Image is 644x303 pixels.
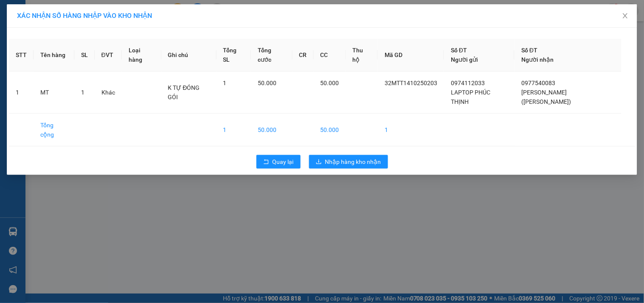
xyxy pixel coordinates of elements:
span: Quay lại [273,157,294,166]
span: Số ĐT [521,47,537,54]
td: 1 [217,114,251,146]
span: XÁC NHẬN SỐ HÀNG NHẬP VÀO KHO NHẬN [17,11,152,20]
span: Người gửi [451,56,478,63]
span: K TỰ ĐÓNG GÓI [168,84,200,100]
span: Số ĐT [451,47,467,54]
td: Tổng cộng [34,114,74,146]
td: 1 [378,114,444,146]
span: close [622,12,629,19]
span: 0974112033 [451,80,485,86]
span: LAPTOP PHÚC THỊNH [451,89,490,105]
th: CR [292,39,314,71]
th: Tổng cước [251,39,292,71]
span: [PERSON_NAME] ([PERSON_NAME]) [521,89,571,105]
td: 50.000 [251,114,292,146]
span: download [316,159,322,166]
th: Mã GD [378,39,444,71]
th: Loại hàng [122,39,161,71]
span: 32MTT1410250203 [385,80,437,86]
th: ĐVT [95,39,122,71]
span: Nhập hàng kho nhận [325,157,381,166]
th: Thu hộ [346,39,378,71]
th: Ghi chú [161,39,217,71]
span: 1 [81,89,84,96]
span: 0977540083 [521,80,555,86]
th: CC [314,39,346,71]
span: 50.000 [258,80,276,86]
td: MT [34,71,74,114]
span: 1 [223,80,227,86]
td: Khác [95,71,122,114]
th: SL [74,39,95,71]
button: rollbackQuay lại [256,155,301,169]
button: Close [613,4,637,28]
td: 1 [9,71,34,114]
span: 50.000 [321,80,339,86]
th: STT [9,39,34,71]
span: rollback [263,159,269,166]
th: Tên hàng [34,39,74,71]
button: downloadNhập hàng kho nhận [309,155,388,169]
span: Người nhận [521,56,554,63]
th: Tổng SL [217,39,251,71]
td: 50.000 [314,114,346,146]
